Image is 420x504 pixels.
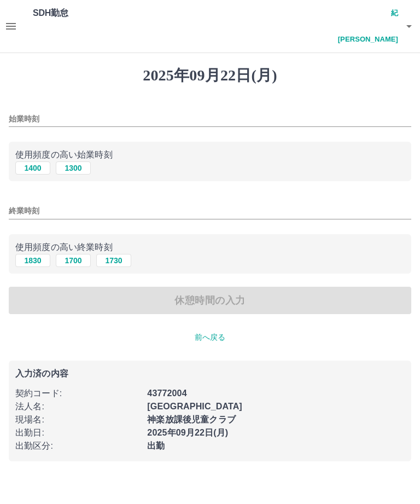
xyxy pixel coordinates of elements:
p: 使用頻度の高い終業時刻 [15,241,405,254]
button: 1730 [96,254,131,267]
button: 1300 [56,161,91,175]
p: 契約コード : [15,387,141,400]
b: 2025年09月22日(月) [147,428,228,437]
b: 出勤 [147,441,165,450]
button: 1700 [56,254,91,267]
button: 1400 [15,161,50,175]
p: 出勤日 : [15,426,141,439]
p: 使用頻度の高い始業時刻 [15,148,405,161]
b: [GEOGRAPHIC_DATA] [147,402,242,411]
b: 神楽放課後児童クラブ [147,415,236,424]
button: 1830 [15,254,50,267]
p: 出勤区分 : [15,439,141,453]
h1: 2025年09月22日(月) [9,66,411,85]
p: 現場名 : [15,413,141,426]
p: 法人名 : [15,400,141,413]
p: 入力済の内容 [15,369,405,378]
b: 43772004 [147,389,186,398]
p: 前へ戻る [9,332,411,343]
